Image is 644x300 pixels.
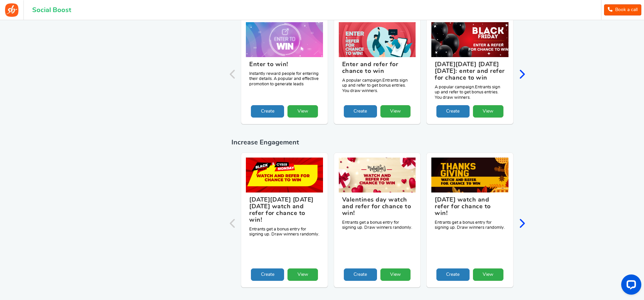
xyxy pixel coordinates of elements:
h3: Valentines day watch and refer for chance to win! [342,197,413,220]
figcaption: Entrants get a bonus entry for signing up. Draw winners randomly. [339,192,416,268]
h3: [DATE][DATE] [DATE][DATE]: enter and refer for chance to win [435,61,505,85]
figcaption: A popular campaign.Entrants sign up and refer to get bonus entries. You draw winners. [339,57,416,105]
a: Create [436,105,470,118]
span: Increase Engagement [231,139,299,146]
figcaption: Entrants get a bonus entry for signing up. Draw winners randomly. [246,192,323,268]
a: Book a call [604,4,641,15]
figcaption: Instantly reward people for entering their details. A popular and effective promotion to generate... [246,57,323,105]
h3: [DATE][DATE] [DATE][DATE] watch and refer for chance to win! [249,197,320,227]
a: Create [251,105,284,118]
figcaption: A popular campaign.Entrants sign up and refer to get bonus entries. You draw winners. [431,57,508,105]
a: Create [251,268,284,281]
h3: Enter and refer for chance to win [342,61,413,78]
a: View [380,105,411,118]
a: View [380,268,411,281]
a: View [473,105,503,118]
iframe: LiveChat chat widget [616,272,644,300]
h3: Enter to win! [249,61,320,71]
div: Next slide [519,68,525,82]
a: View [287,105,318,118]
figcaption: Entrants get a bonus entry for signing up. Draw winners randomly. [431,192,508,268]
h1: Social Boost [32,6,71,14]
div: Next slide [519,217,525,231]
a: View [473,268,503,281]
h3: [DATE] watch and refer for chance to win! [435,197,505,220]
a: View [287,268,318,281]
a: Create [436,268,470,281]
img: Social Boost [5,3,18,17]
a: Create [344,268,377,281]
a: Create [344,105,377,118]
